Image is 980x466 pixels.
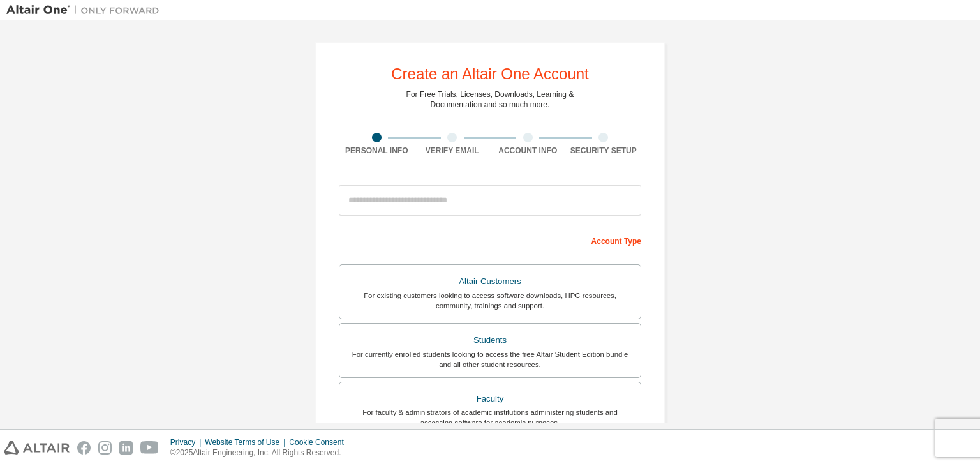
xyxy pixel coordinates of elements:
[205,437,289,447] div: Website Terms of Use
[347,407,633,428] div: For faculty & administrators of academic institutions administering students and accessing softwa...
[140,441,159,455] img: youtube.svg
[170,437,205,447] div: Privacy
[77,441,91,455] img: facebook.svg
[6,4,166,17] img: Altair One
[170,447,352,458] p: © 2025 Altair Engineering, Inc. All Rights Reserved.
[339,230,641,250] div: Account Type
[347,290,633,311] div: For existing customers looking to access software downloads, HPC resources, community, trainings ...
[347,331,633,349] div: Students
[339,146,415,156] div: Personal Info
[415,146,491,156] div: Verify Email
[289,437,351,447] div: Cookie Consent
[490,146,566,156] div: Account Info
[566,146,642,156] div: Security Setup
[347,390,633,408] div: Faculty
[406,89,574,110] div: For Free Trials, Licenses, Downloads, Learning & Documentation and so much more.
[4,441,70,455] img: altair_logo.svg
[347,349,633,370] div: For currently enrolled students looking to access the free Altair Student Edition bundle and all ...
[98,441,112,455] img: instagram.svg
[391,66,589,82] div: Create an Altair One Account
[119,441,133,455] img: linkedin.svg
[347,273,633,290] div: Altair Customers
